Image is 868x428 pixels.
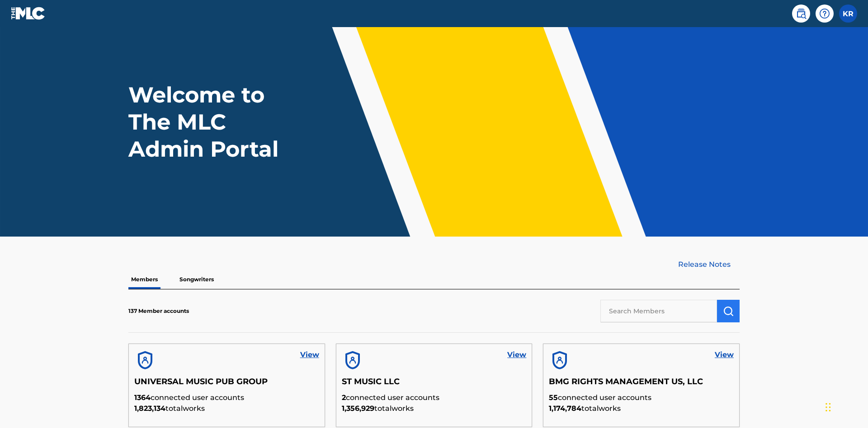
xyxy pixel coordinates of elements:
[134,392,319,403] p: connected user accounts
[177,270,217,289] p: Songwriters
[816,5,834,23] div: Help
[549,403,734,414] p: total works
[826,394,831,421] div: Drag
[11,7,46,20] img: MLC Logo
[134,349,156,371] img: account
[678,259,740,270] a: Release Notes
[128,81,297,163] h1: Welcome to The MLC Admin Portal
[549,392,734,403] p: connected user accounts
[723,306,734,316] img: Search Works
[134,403,319,414] p: total works
[342,377,527,392] h5: ST MUSIC LLC
[792,5,810,23] a: Public Search
[549,404,581,413] span: 1,174,784
[549,377,734,392] h5: BMG RIGHTS MANAGEMENT US, LLC
[342,393,346,402] span: 2
[507,349,526,360] a: View
[300,349,319,360] a: View
[128,270,160,289] p: Members
[715,349,734,360] a: View
[342,403,527,414] p: total works
[839,5,857,23] div: User Menu
[796,8,807,19] img: search
[549,393,558,402] span: 55
[134,404,165,413] span: 1,823,134
[134,377,319,392] h5: UNIVERSAL MUSIC PUB GROUP
[342,392,527,403] p: connected user accounts
[128,307,189,315] p: 137 Member accounts
[819,8,830,19] img: help
[134,393,151,402] span: 1364
[549,349,571,371] img: account
[342,349,363,371] img: account
[600,300,717,322] input: Search Members
[823,385,868,428] iframe: Chat Widget
[342,404,374,413] span: 1,356,929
